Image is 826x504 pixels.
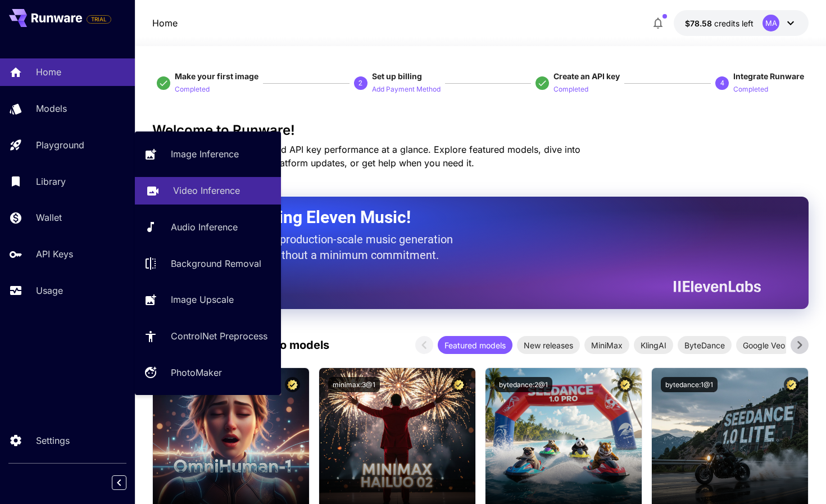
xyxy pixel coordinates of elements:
[171,220,238,234] p: Audio Inference
[763,15,779,31] div: MA
[720,78,724,88] p: 4
[372,84,441,95] p: Add Payment Method
[180,207,753,228] h2: Now Supporting Eleven Music!
[451,377,466,392] button: Certified Model – Vetted for best performance and includes a commercial license.
[678,339,732,351] span: ByteDance
[171,147,239,161] p: Image Inference
[784,377,799,392] button: Certified Model – Vetted for best performance and includes a commercial license.
[685,19,714,28] span: $78.58
[135,140,281,168] a: Image Inference
[36,434,70,447] p: Settings
[152,16,178,30] p: Home
[661,377,718,392] button: bytedance:1@1
[171,329,267,343] p: ControlNet Preprocess
[733,84,768,95] p: Completed
[112,475,126,490] button: Collapse sidebar
[36,138,84,152] p: Playground
[685,17,754,29] div: $78.58016
[152,144,580,169] span: Check out your usage stats and API key performance at a glance. Explore featured models, dive int...
[618,377,633,392] button: Certified Model – Vetted for best performance and includes a commercial license.
[175,84,210,95] p: Completed
[87,15,111,24] span: TRIAL
[175,71,258,81] span: Make your first image
[36,175,66,188] p: Library
[135,249,281,277] a: Background Removal
[517,339,580,351] span: New releases
[135,214,281,241] a: Audio Inference
[372,71,422,81] span: Set up billing
[87,12,111,26] span: Add your payment card to enable full platform functionality.
[553,71,620,81] span: Create an API key
[36,102,67,115] p: Models
[135,323,281,350] a: ControlNet Preprocess
[553,84,588,95] p: Completed
[584,339,629,351] span: MiniMax
[36,284,63,297] p: Usage
[714,19,754,28] span: credits left
[285,377,300,392] button: Certified Model – Vetted for best performance and includes a commercial license.
[135,286,281,314] a: Image Upscale
[135,177,281,205] a: Video Inference
[36,211,62,224] p: Wallet
[674,10,809,36] button: $78.58016
[135,359,281,387] a: PhotoMaker
[36,65,61,79] p: Home
[328,377,380,392] button: minimax:3@1
[171,366,222,379] p: PhotoMaker
[180,231,461,263] p: The only way to get production-scale music generation from Eleven Labs without a minimum commitment.
[634,339,673,351] span: KlingAI
[358,78,362,88] p: 2
[736,339,792,351] span: Google Veo
[36,247,73,261] p: API Keys
[438,339,512,351] span: Featured models
[173,184,240,197] p: Video Inference
[120,473,135,493] div: Collapse sidebar
[733,71,804,81] span: Integrate Runware
[152,122,809,138] h3: Welcome to Runware!
[152,16,178,30] nav: breadcrumb
[171,293,234,306] p: Image Upscale
[494,377,552,392] button: bytedance:2@1
[171,257,261,270] p: Background Removal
